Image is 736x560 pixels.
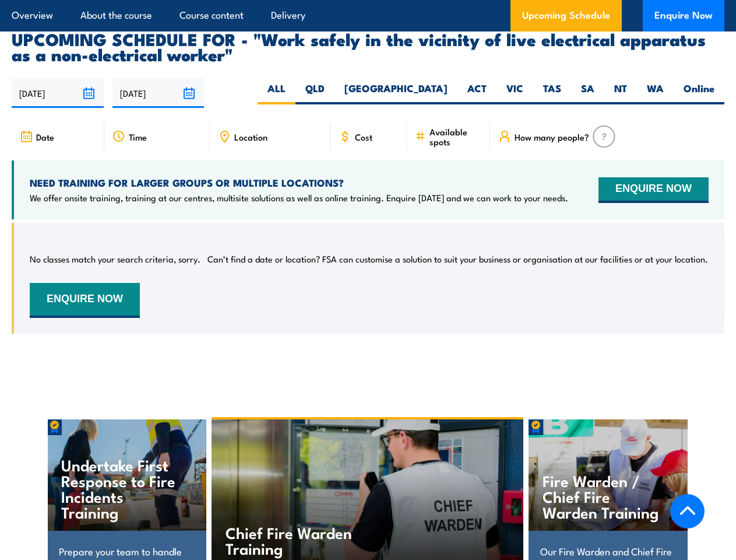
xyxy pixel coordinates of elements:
h4: NEED TRAINING FOR LARGER GROUPS OR MULTIPLE LOCATIONS? [30,176,568,189]
label: SA [571,82,604,104]
input: From date [12,78,104,108]
span: How many people? [515,132,589,142]
h2: UPCOMING SCHEDULE FOR - "Work safely in the vicinity of live electrical apparatus as a non-electr... [12,31,724,61]
h4: Undertake First Response to Fire Incidents Training [61,457,182,520]
span: Time [129,132,147,142]
h4: Chief Fire Warden Training [226,524,362,556]
input: To date [112,78,205,108]
span: Date [36,132,54,142]
span: Available spots [429,127,482,146]
label: [GEOGRAPHIC_DATA] [334,82,457,104]
button: ENQUIRE NOW [30,283,140,318]
label: NT [604,82,637,104]
label: WA [637,82,674,104]
span: Cost [355,132,372,142]
label: ALL [258,82,295,104]
button: ENQUIRE NOW [598,177,709,203]
p: Can’t find a date or location? FSA can customise a solution to suit your business or organisation... [207,253,708,265]
label: QLD [295,82,334,104]
h4: Fire Warden / Chief Fire Warden Training [543,473,664,520]
label: TAS [533,82,571,104]
span: Location [234,132,267,142]
p: We offer onsite training, training at our centres, multisite solutions as well as online training... [30,192,568,204]
p: No classes match your search criteria, sorry. [30,253,200,265]
label: VIC [496,82,533,104]
label: Online [674,82,724,104]
label: ACT [457,82,496,104]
